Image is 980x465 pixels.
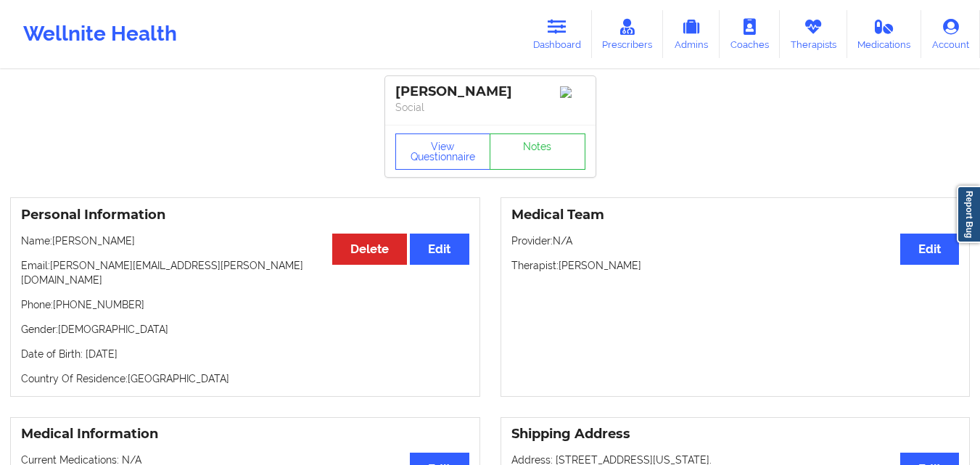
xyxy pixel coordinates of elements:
h3: Personal Information [21,207,469,223]
a: Medications [847,10,922,58]
h3: Medical Information [21,426,469,443]
p: Phone: [PHONE_NUMBER] [21,297,469,312]
a: Therapists [780,10,847,58]
a: Dashboard [522,10,592,58]
button: View Questionnaire [395,133,491,170]
a: Account [921,10,980,58]
h3: Medical Team [511,207,960,223]
img: Image%2Fplaceholer-image.png [560,86,585,98]
a: Coaches [720,10,780,58]
p: Email: [PERSON_NAME][EMAIL_ADDRESS][PERSON_NAME][DOMAIN_NAME] [21,258,469,287]
button: Edit [900,234,959,265]
button: Edit [410,234,469,265]
p: Country Of Residence: [GEOGRAPHIC_DATA] [21,371,469,386]
a: Report Bug [957,186,980,243]
p: Social [395,100,585,115]
h3: Shipping Address [511,426,960,443]
p: Name: [PERSON_NAME] [21,234,469,248]
a: Notes [490,133,585,170]
a: Admins [663,10,720,58]
p: Therapist: [PERSON_NAME] [511,258,960,273]
a: Prescribers [592,10,664,58]
button: Delete [332,234,407,265]
p: Provider: N/A [511,234,960,248]
div: [PERSON_NAME] [395,83,585,100]
p: Gender: [DEMOGRAPHIC_DATA] [21,322,469,337]
p: Date of Birth: [DATE] [21,347,469,361]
